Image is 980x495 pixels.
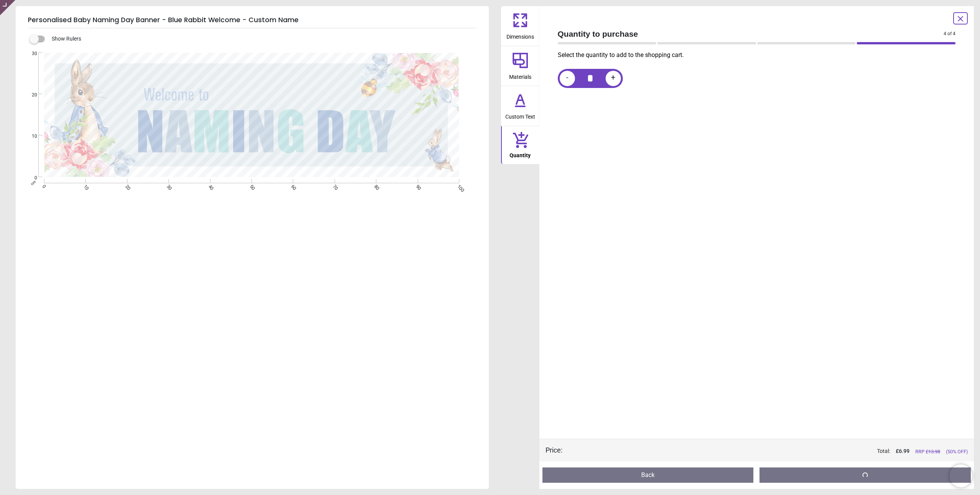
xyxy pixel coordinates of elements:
button: Materials [501,46,539,86]
button: Dimensions [501,6,539,46]
span: RRP [915,448,940,455]
button: Quantity [501,126,539,164]
span: £ 13.98 [926,449,940,454]
span: Dimensions [506,29,534,41]
h5: Personalised Baby Naming Day Banner - Blue Rabbit Welcome - Custom Name [28,12,477,28]
span: Quantity [510,148,531,160]
span: - [566,73,568,83]
button: Back [542,467,754,483]
button: Custom Text [501,86,539,126]
span: Quantity to purchase [558,28,944,39]
div: Price : [546,445,562,455]
span: + [611,73,615,83]
span: Materials [509,70,531,81]
div: Total: [574,448,968,455]
iframe: Brevo live chat [949,464,972,487]
span: Custom Text [505,109,535,121]
div: Show Rulers [34,34,489,44]
span: 4 of 4 [944,31,955,37]
span: (50% OFF) [946,448,968,455]
span: 6.99 [899,448,910,454]
span: £ [896,448,910,455]
p: Select the quantity to add to the shopping cart. [558,51,962,59]
span: 30 [23,50,37,57]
